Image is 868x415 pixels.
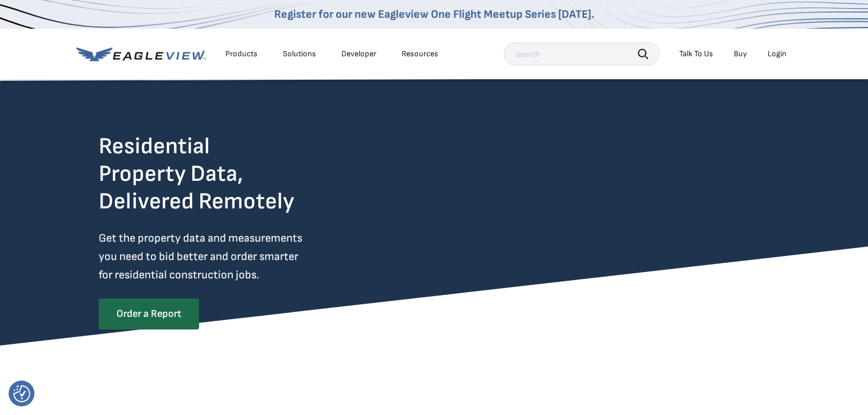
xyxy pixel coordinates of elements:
[341,49,376,59] a: Developer
[225,49,258,59] div: Products
[274,7,594,21] a: Register for our new Eagleview One Flight Meetup Series [DATE].
[402,49,438,59] div: Resources
[99,133,294,215] h2: Residential Property Data, Delivered Remotely
[13,385,30,402] button: Consent Preferences
[734,49,747,59] a: Buy
[283,49,316,59] div: Solutions
[99,229,350,284] p: Get the property data and measurements you need to bid better and order smarter for residential c...
[13,385,30,402] img: Revisit consent button
[504,42,660,65] input: Search
[99,298,199,329] a: Order a Report
[679,49,713,59] div: Talk To Us
[768,49,787,59] div: Login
